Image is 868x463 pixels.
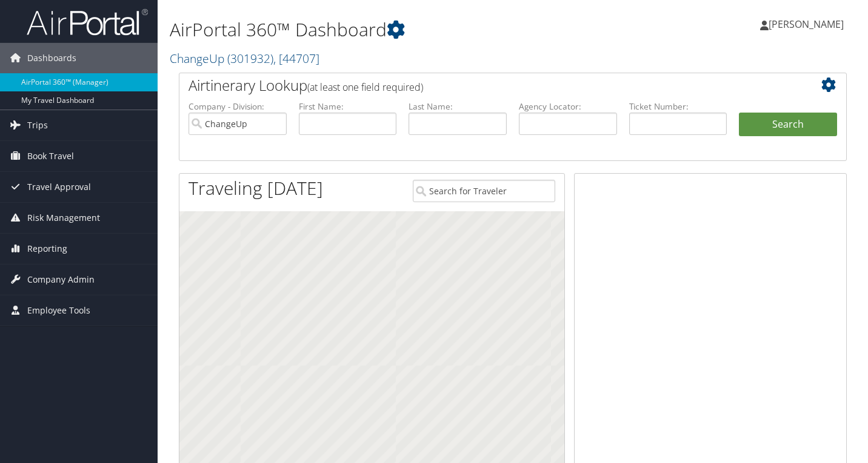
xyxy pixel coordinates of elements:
span: (at least one field required) [307,80,423,94]
span: Reporting [27,234,67,264]
span: ( 301932 ) [227,50,273,67]
h1: Traveling [DATE] [189,176,323,201]
span: Risk Management [27,203,100,233]
a: [PERSON_NAME] [760,6,856,42]
input: Search for Traveler [413,180,555,202]
span: Employee Tools [27,295,90,326]
img: airportal-logo.png [27,8,148,36]
span: Company Admin [27,264,95,295]
button: Search [739,113,837,137]
h1: AirPortal 360™ Dashboard [170,17,627,42]
h2: Airtinerary Lookup [189,75,781,96]
span: Travel Approval [27,172,91,202]
span: Trips [27,110,48,140]
label: Last Name: [409,100,507,113]
a: ChangeUp [170,50,319,67]
span: , [ 44707 ] [273,50,319,67]
label: Ticket Number: [629,100,727,113]
label: First Name: [299,100,397,113]
span: Book Travel [27,141,74,171]
span: [PERSON_NAME] [769,18,844,31]
label: Company - Division: [189,100,287,113]
label: Agency Locator: [519,100,617,113]
span: Dashboards [27,43,76,73]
